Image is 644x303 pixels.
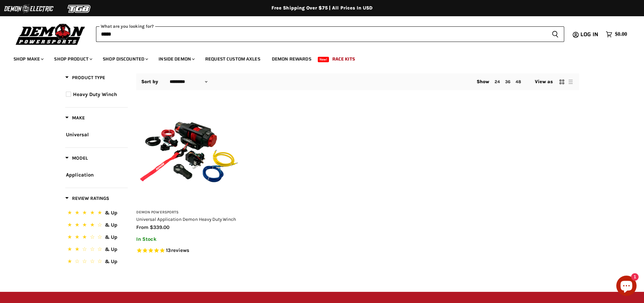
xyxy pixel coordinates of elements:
p: In Stock [136,236,242,242]
a: $0.00 [602,29,630,39]
img: Demon Powersports [14,22,88,46]
button: Search [546,26,564,42]
span: Log in [580,30,598,39]
img: Demon Electric Logo 2 [3,2,54,15]
a: 24 [495,79,500,84]
ul: Main menu [8,49,625,66]
button: Filter by Model [65,155,88,163]
a: Universal Application Demon Heavy Duty Winch [136,216,236,222]
span: 13 reviews [166,248,189,254]
button: list view [567,78,574,85]
span: Application [66,172,94,178]
span: $0.00 [615,31,627,38]
img: TGB Logo 2 [54,2,105,15]
span: Heavy Duty Winch [73,91,117,97]
a: Inside Demon [153,52,199,66]
a: Request Custom Axles [200,52,265,66]
span: Universal [66,132,89,138]
span: & Up [105,258,117,264]
span: & Up [105,222,117,228]
button: 1 Star. [66,257,127,267]
button: 4 Stars. [66,221,127,231]
button: 2 Stars. [66,245,127,255]
span: $339.00 [150,224,169,230]
a: Shop Discounted [98,52,152,66]
a: 48 [516,79,521,84]
span: New! [318,57,329,62]
div: Product filter [65,74,128,276]
span: Rated 5.0 out of 5 stars 13 reviews [136,247,242,254]
a: Race Kits [327,52,360,66]
form: Product [96,26,564,42]
span: View as [535,79,553,85]
span: & Up [105,210,117,216]
span: Show [477,79,490,85]
span: from [136,224,148,230]
span: Model [65,155,88,161]
span: & Up [105,246,117,252]
button: grid view [558,78,565,85]
label: Sort by [141,79,159,85]
a: Shop Make [8,52,48,66]
div: Free Shipping Over $75 | All Prices In USD [52,5,593,11]
inbox-online-store-chat: Shopify online store chat [614,276,639,298]
a: Shop Product [49,52,96,66]
img: Universal Application Demon Heavy Duty Winch [136,99,242,205]
a: 36 [505,79,510,84]
span: & Up [105,234,117,240]
input: Search [96,26,546,42]
button: Filter by Review Ratings [65,195,109,204]
h3: Demon Powersports [136,210,242,215]
button: 3 Stars. [66,233,127,243]
button: Filter by Product Type [65,74,105,83]
span: Review Ratings [65,195,109,201]
span: reviews [171,248,190,254]
button: Filter by Make [65,115,85,123]
span: Product Type [65,75,105,80]
button: 5 Stars. [66,209,127,218]
a: Log in [577,31,602,38]
span: Make [65,115,85,121]
a: Demon Rewards [267,52,316,66]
